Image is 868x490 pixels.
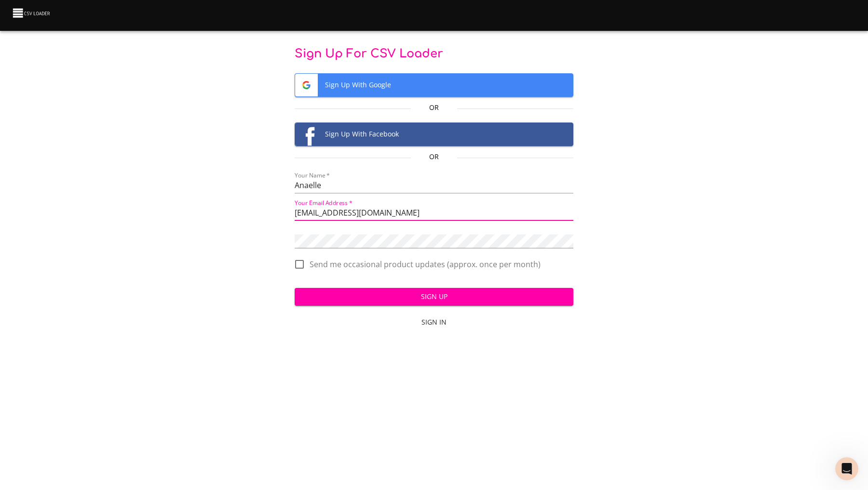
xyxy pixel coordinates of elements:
img: CSV Loader [12,6,52,20]
button: Facebook logoSign Up With Facebook [295,122,574,146]
label: Your Email Address [295,200,352,206]
label: Your Name [295,173,330,178]
p: Or [411,152,457,162]
button: Google logoSign Up With Google [295,73,574,97]
p: Sign Up For CSV Loader [295,46,574,62]
img: Facebook logo [295,123,318,146]
a: Sign In [295,313,574,331]
span: Sign Up With Google [295,74,573,96]
span: Sign Up [302,291,566,303]
iframe: Intercom live chat [835,457,858,480]
p: Or [411,103,457,112]
button: Sign Up [295,288,574,306]
span: Sign Up With Facebook [295,123,573,146]
img: Google logo [295,74,318,96]
span: Send me occasional product updates (approx. once per month) [310,259,541,270]
span: Sign In [298,316,570,328]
